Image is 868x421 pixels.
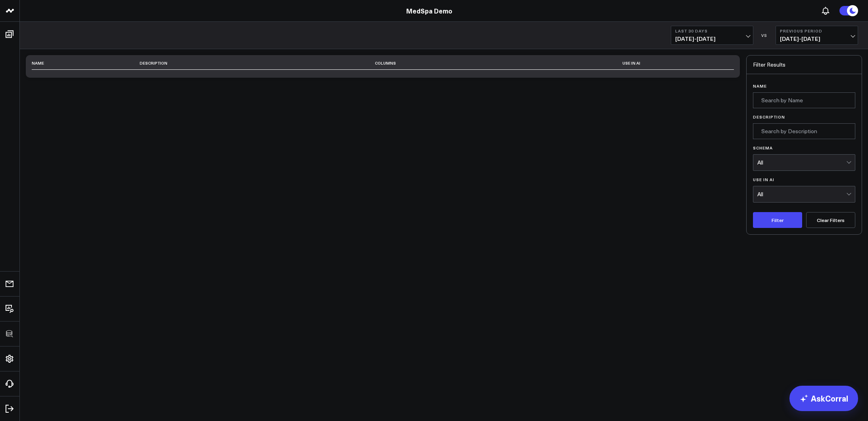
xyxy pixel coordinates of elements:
a: AskCorral [789,386,858,411]
button: Filter [753,212,802,228]
th: Description [140,57,375,70]
div: Filter Results [747,55,862,74]
button: Last 30 Days[DATE]-[DATE] [671,26,753,45]
div: All [757,159,846,166]
div: All [757,191,846,197]
label: Description [753,115,855,119]
th: Name [32,57,140,70]
label: Use in AI [753,177,855,182]
button: Previous Period[DATE]-[DATE] [776,26,858,45]
label: Schema [753,145,855,150]
b: Previous Period [780,29,854,33]
span: [DATE] - [DATE] [780,36,854,42]
div: VS [757,33,772,38]
b: Last 30 Days [675,29,749,33]
button: Clear Filters [806,212,855,228]
th: Use in AI [555,57,709,70]
input: Search by Description [753,123,855,139]
th: Columns [375,57,555,70]
a: MedSpa Demo [406,6,452,15]
label: Name [753,84,855,88]
span: [DATE] - [DATE] [675,36,749,42]
input: Search by Name [753,92,855,108]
